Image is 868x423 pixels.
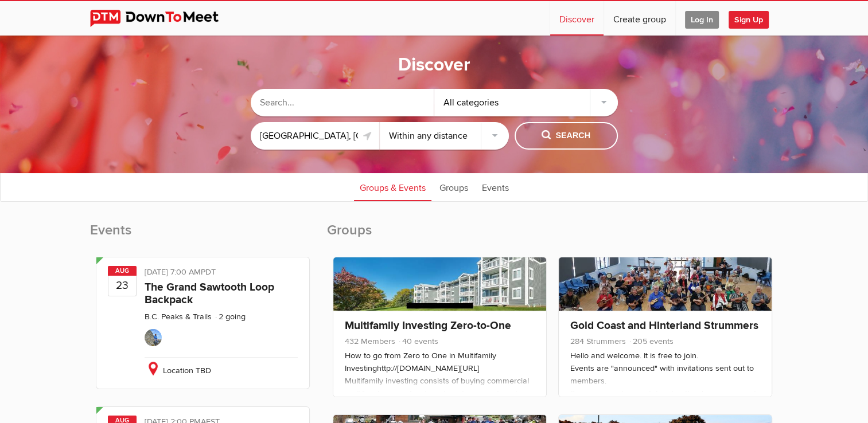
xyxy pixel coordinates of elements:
[604,1,675,36] a: Create group
[108,275,136,296] b: 23
[145,329,162,346] img: Andrew
[398,53,470,77] h1: Discover
[214,312,246,322] li: 2 going
[145,312,212,322] a: B.C. Peaks & Trails
[570,319,758,332] a: Gold Coast and Hinterland Strummers
[345,336,395,346] span: 432 Members
[145,266,298,281] div: [DATE] 7:00 AM
[354,173,431,201] a: Groups & Events
[729,11,769,29] span: Sign Up
[434,173,474,201] a: Groups
[163,366,211,375] span: Location TBD
[398,336,438,346] span: 40 events
[570,336,626,346] span: 284 Strummers
[251,89,434,116] input: Search...
[685,11,719,29] span: Log In
[90,10,236,27] img: DownToMeet
[515,122,618,150] button: Search
[628,336,674,346] span: 205 events
[434,89,618,116] div: All categories
[729,1,778,36] a: Sign Up
[201,267,216,277] span: America/Vancouver
[251,122,380,150] input: Location or ZIP-Code
[476,173,515,201] a: Events
[90,221,316,251] h2: Events
[676,1,728,36] a: Log In
[345,319,511,332] a: Multifamily Investing Zero-to-One
[145,280,274,307] a: The Grand Sawtooth Loop Backpack
[542,130,590,142] span: Search
[108,266,137,276] span: Aug
[550,1,604,36] a: Discover
[327,221,779,251] h2: Groups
